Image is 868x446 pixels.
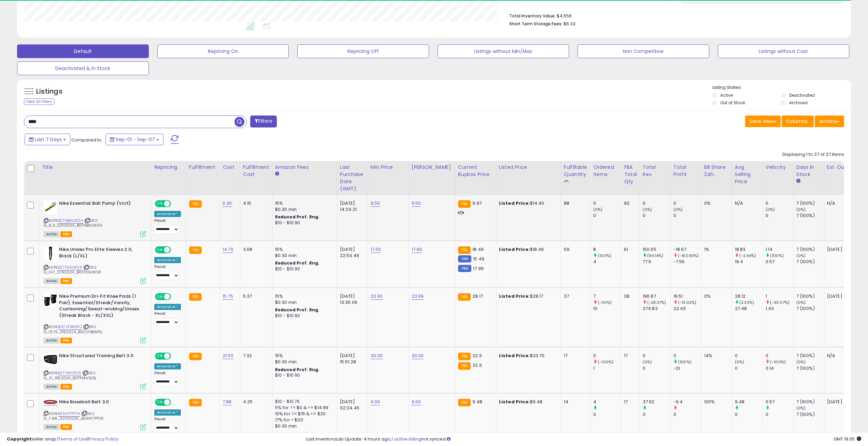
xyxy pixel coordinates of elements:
[624,164,637,185] div: FBA Total Qty
[712,84,851,91] p: Listing States:
[789,100,808,106] label: Archived
[223,293,233,300] a: 15.75
[412,352,424,359] a: 30.00
[243,246,267,253] div: 3.68
[223,200,232,207] a: 6.30
[44,338,59,343] span: All listings currently available for purchase on Amazon
[105,134,163,145] button: Sep-01 - Sep-07
[156,294,164,300] span: ON
[766,246,793,253] div: 1.14
[735,306,763,312] div: 27.48
[170,400,181,405] span: OFF
[371,200,380,207] a: 9.50
[593,353,621,359] div: 0
[275,299,332,306] div: $0.30 min
[275,253,332,259] div: $0.30 min
[673,293,701,299] div: 19.51
[60,338,72,343] span: FBA
[35,136,62,143] span: Last 7 Days
[499,399,556,405] div: $9.48
[458,362,471,370] small: FBA
[156,353,164,359] span: ON
[7,436,118,443] div: seller snap | |
[17,62,149,75] button: Deactivated & In Stock
[796,246,824,253] div: 7 (100%)
[704,200,727,206] div: 0%
[643,164,668,178] div: Total Rev.
[643,399,670,405] div: 37.92
[59,293,142,320] b: Nike Premium Dri-Fit Knee Pads (1 Pair), Essential/Streak/Varsity, Cushioning/Sweat-wicking/Unise...
[156,201,164,207] span: ON
[509,21,563,27] b: Short Term Storage Fees:
[340,399,362,411] div: [DATE] 02:24:45
[593,207,603,212] small: (0%)
[189,200,202,208] small: FBA
[796,207,806,212] small: (0%)
[564,200,585,206] div: 88
[782,151,844,158] div: Displaying 1 to 27 of 27 items
[766,200,793,206] div: 0
[643,200,670,206] div: 0
[157,44,289,58] button: Repricing On
[678,300,696,305] small: (-13.02%)
[340,293,362,306] div: [DATE] 13:36:06
[58,324,82,330] a: B0CVFBK6PQ
[340,164,365,192] div: Last Purchase Date (GMT)
[796,306,824,312] div: 7 (100%)
[154,409,181,416] div: Amazon AI *
[44,246,57,260] img: 21ujuJQoIOL._SL40_.jpg
[371,246,381,253] a: 17.00
[598,300,612,305] small: (-30%)
[371,293,383,300] a: 23.90
[275,260,320,266] b: Reduced Prof. Rng.
[297,44,429,58] button: Repricing Off
[243,399,267,405] div: 4.25
[593,213,621,219] div: 0
[593,306,621,312] div: 10
[643,213,670,219] div: 0
[223,246,233,253] a: 14.70
[499,246,530,253] b: Listed Price:
[593,246,621,253] div: 8
[796,178,800,184] small: Days In Stock.
[796,200,824,206] div: 7 (100%)
[796,353,824,359] div: 7 (100%)
[458,200,471,208] small: FBA
[647,253,663,258] small: (94.14%)
[766,213,793,219] div: 0
[44,293,57,307] img: 41KrRBqDefL._SL40_.jpg
[735,200,757,206] div: N/A
[42,164,148,171] div: Title
[59,200,142,208] b: Nike Essential Ball Pump (Volt)
[643,353,670,359] div: 0
[44,200,146,236] div: ASIN:
[704,293,727,299] div: 0%
[766,399,793,405] div: 0.57
[499,164,558,171] div: Listed Price
[745,116,781,127] button: Save View
[499,293,556,299] div: $28.17
[44,231,59,237] span: All listings currently available for purchase on Amazon
[275,200,332,206] div: 15%
[770,253,784,258] small: (100%)
[189,293,202,301] small: FBA
[473,256,484,262] span: 15.49
[786,118,808,125] span: Columns
[44,400,57,404] img: 31UR3PNTqfL._SL40_.jpg
[59,399,142,407] b: Nike Baseball Belt 3.0
[44,411,103,421] span: | SKU: G_7.88_02132025_B094YTPTVK
[156,247,164,253] span: ON
[673,411,701,418] div: 0
[36,87,62,96] h5: Listings
[593,365,621,371] div: 1
[44,278,59,284] span: All listings currently available for purchase on Amazon
[593,411,621,418] div: 0
[243,200,267,206] div: 4.15
[275,417,332,423] div: 17% for > $20
[275,313,332,319] div: $10 - $10.90
[275,266,332,272] div: $10 - $10.90
[223,398,232,405] a: 7.88
[275,164,334,171] div: Amazon Fees
[154,265,181,280] div: Preset:
[673,164,698,178] div: Total Profit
